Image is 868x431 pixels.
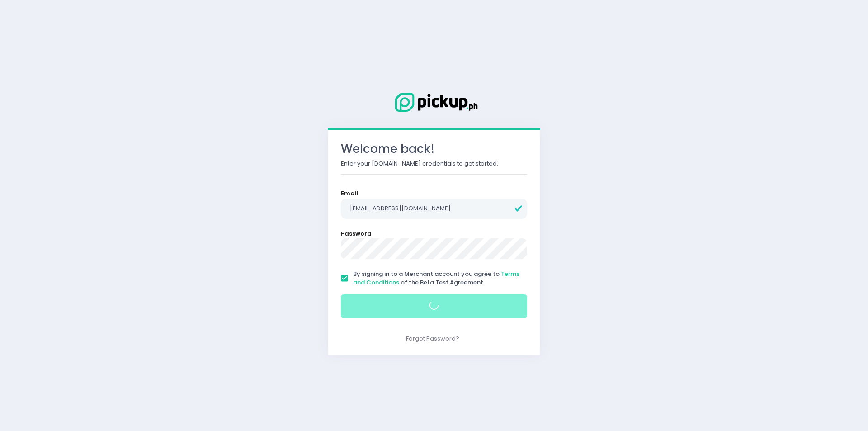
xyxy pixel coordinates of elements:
[341,189,359,198] label: Email
[389,91,479,114] img: Logo
[406,334,459,343] a: Forgot Password?
[341,142,527,156] h3: Welcome back!
[341,159,527,168] p: Enter your [DOMAIN_NAME] credentials to get started.
[353,270,519,287] span: By signing in to a Merchant account you agree to of the Beta Test Agreement
[341,229,372,238] label: Password
[353,270,519,287] a: Terms and Conditions
[341,199,527,219] input: Email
